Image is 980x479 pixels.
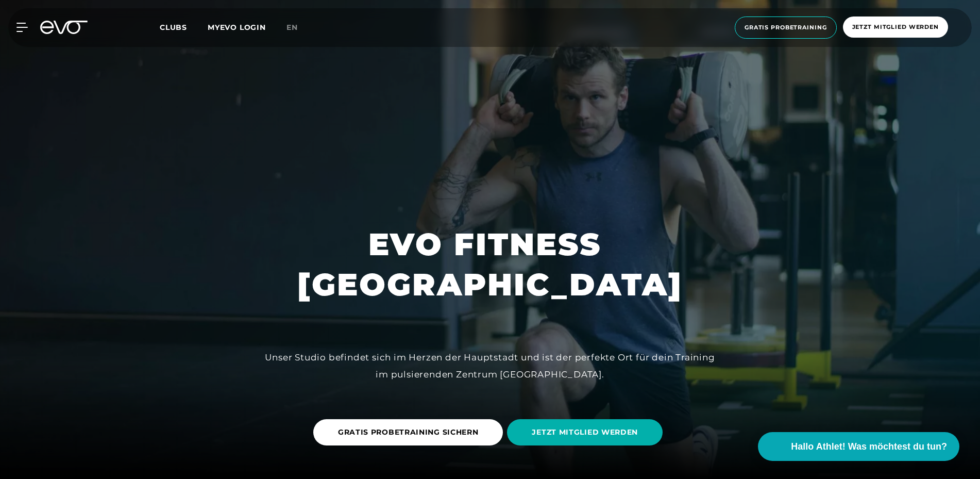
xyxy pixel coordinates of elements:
span: Hallo Athlet! Was möchtest du tun? [791,440,947,454]
span: JETZT MITGLIED WERDEN [532,427,638,438]
a: GRATIS PROBETRAINING SICHERN [313,411,508,453]
span: Gratis Probetraining [745,23,827,32]
a: Jetzt Mitglied werden [840,16,951,39]
button: Hallo Athlet! Was möchtest du tun? [758,432,959,461]
span: Jetzt Mitglied werden [852,23,939,31]
span: Clubs [160,23,187,32]
h1: EVO FITNESS [GEOGRAPHIC_DATA] [297,224,683,305]
a: en [286,22,310,34]
span: GRATIS PROBETRAINING SICHERN [338,427,479,438]
div: Unser Studio befindet sich im Herzen der Hauptstadt und ist der perfekte Ort für dein Training im... [258,349,722,383]
a: Gratis Probetraining [732,16,840,39]
a: JETZT MITGLIED WERDEN [507,411,667,453]
a: MYEVO LOGIN [208,23,266,32]
a: Clubs [160,22,208,32]
span: en [286,23,298,32]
